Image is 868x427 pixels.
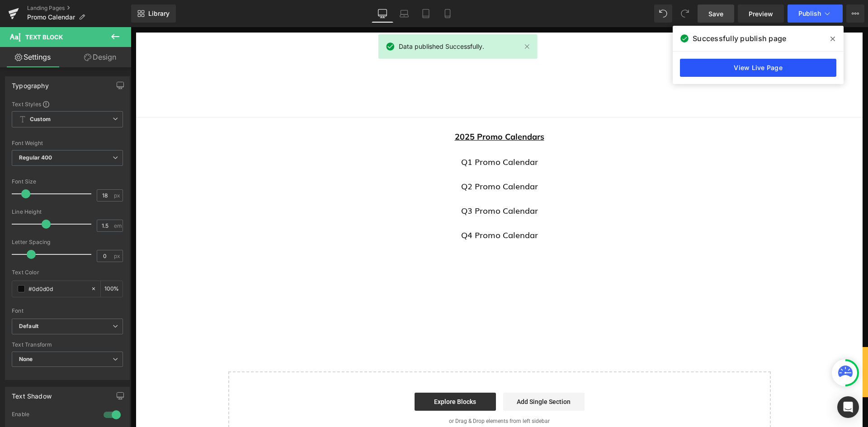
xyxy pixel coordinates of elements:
[12,239,123,245] div: Letter Spacing
[725,327,733,363] a: ORDER NOW
[12,209,123,215] div: Line Height
[12,140,123,146] div: Font Weight
[372,5,393,23] a: Desktop
[846,5,864,23] button: More
[114,253,122,259] span: px
[12,178,123,185] div: Font Size
[12,269,123,276] div: Text Color
[749,9,773,19] span: Preview
[654,5,672,23] button: Undo
[19,154,52,161] b: Regular 400
[131,5,176,23] a: New Library
[676,5,694,23] button: Redo
[12,387,52,400] div: Text Shadow
[12,100,123,108] div: Text Styles
[30,116,51,123] b: Custom
[101,281,123,297] div: %
[330,128,407,140] a: Q1 Promo Calendar
[738,5,784,23] a: Preview
[19,356,33,362] b: None
[112,391,626,397] p: or Drag & Drop elements from left sidebar
[27,5,131,12] a: Landing Pages
[114,192,122,198] span: px
[12,308,123,314] div: Font
[114,223,122,229] span: em
[12,77,49,89] div: Typography
[330,177,407,189] a: Q3 Promo Calendar
[284,366,365,384] a: Explore Blocks
[324,104,414,115] strong: 2025 Promo Calendars
[399,42,484,52] span: Data published Successfully.
[25,33,63,41] span: Text Block
[12,342,123,348] div: Text Transform
[680,59,836,77] a: View Live Page
[373,366,454,384] a: Add Single Section
[798,10,821,17] span: Publish
[693,33,786,44] span: Successfully publish page
[19,323,38,330] i: Default
[28,284,86,294] input: Color
[148,9,170,18] span: Library
[788,5,843,23] button: Publish
[27,14,75,21] span: Promo Calendar
[67,47,133,67] a: Design
[837,396,859,418] div: Open Intercom Messenger
[393,5,415,23] a: Laptop
[12,411,94,420] div: Enable
[330,202,407,213] a: Q4 Promo Calendar
[437,5,458,23] a: Mobile
[330,153,407,164] a: Q2 Promo Calendar
[708,9,723,19] span: Save
[415,5,437,23] a: Tablet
